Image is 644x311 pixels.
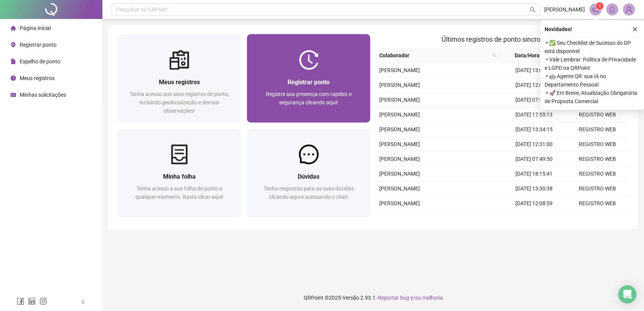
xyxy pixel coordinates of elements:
[379,126,420,132] span: [PERSON_NAME]
[298,173,319,180] span: Dúvidas
[379,97,420,103] span: [PERSON_NAME]
[596,2,603,10] sup: 1
[499,48,561,63] th: Data/Hora
[11,75,16,81] span: clock-circle
[342,295,359,301] span: Versão
[379,112,420,118] span: [PERSON_NAME]
[609,6,616,13] span: bell
[159,79,200,86] span: Meus registros
[566,181,629,196] td: REGISTRO WEB
[135,185,223,200] span: Tenha acesso a sua folha de ponto a qualquer momento. Basta clicar aqui!
[503,51,552,60] span: Data/Hora
[566,152,629,166] td: REGISTRO WEB
[490,50,498,61] span: search
[163,173,196,180] span: Minha folha
[545,39,639,55] span: ⚬ ✅ Seu Checklist de Sucesso do DP está disponível
[379,51,489,60] span: Colaborador
[545,55,639,72] span: ⚬ Vale Lembrar: Política de Privacidade e LGPD na QRPoint
[247,129,370,217] a: DúvidasTenha respostas para as suas dúvidas clicando aqui e acessando o chat!
[618,285,636,303] div: Open Intercom Messenger
[503,78,566,93] td: [DATE] 12:05:06
[503,181,566,196] td: [DATE] 13:30:38
[544,5,585,14] span: [PERSON_NAME]
[566,211,629,226] td: REGISTRO WEB
[503,93,566,107] td: [DATE] 07:57:58
[28,297,36,305] span: linkedin
[20,25,51,31] span: Página inicial
[379,82,420,88] span: [PERSON_NAME]
[503,211,566,226] td: [DATE] 07:59:05
[287,79,330,86] span: Registrar ponto
[80,299,86,305] span: left
[492,53,496,58] span: search
[379,141,420,147] span: [PERSON_NAME]
[592,6,599,13] span: notification
[566,122,629,137] td: REGISTRO WEB
[11,92,16,97] span: schedule
[503,152,566,166] td: [DATE] 07:49:50
[17,297,24,305] span: facebook
[39,297,47,305] span: instagram
[130,91,229,114] span: Tenha acesso aos seus registros de ponto, incluindo geolocalização e demais observações!
[545,25,572,33] span: Novidades !
[379,171,420,177] span: [PERSON_NAME]
[20,58,60,64] span: Espelho de ponto
[264,185,354,200] span: Tenha respostas para as suas dúvidas clicando aqui e acessando o chat!
[379,67,420,73] span: [PERSON_NAME]
[20,75,55,81] span: Meus registros
[11,59,16,64] span: file
[530,7,536,13] span: search
[379,185,420,192] span: [PERSON_NAME]
[378,295,443,301] span: Reportar bug e/ou melhoria
[503,122,566,137] td: [DATE] 13:34:15
[503,196,566,211] td: [DATE] 12:08:59
[11,25,16,31] span: home
[566,107,629,122] td: REGISTRO WEB
[20,92,66,98] span: Minhas solicitações
[545,72,639,89] span: ⚬ 🤖 Agente QR: sua IA no Departamento Pessoal
[379,200,420,206] span: [PERSON_NAME]
[102,284,644,311] footer: QRPoint © 2025 - 2.93.1 -
[503,137,566,152] td: [DATE] 12:31:00
[247,34,370,123] a: Registrar pontoRegistre sua presença com rapidez e segurança clicando aqui!
[545,89,639,105] span: ⚬ 🚀 Em Breve, Atualização Obrigatória de Proposta Comercial
[266,91,352,105] span: Registre sua presença com rapidez e segurança clicando aqui!
[632,27,638,32] span: close
[11,42,16,47] span: environment
[566,137,629,152] td: REGISTRO WEB
[566,166,629,181] td: REGISTRO WEB
[503,63,566,78] td: [DATE] 13:04:50
[118,34,241,123] a: Meus registrosTenha acesso aos seus registros de ponto, incluindo geolocalização e demais observa...
[503,107,566,122] td: [DATE] 17:55:13
[503,166,566,181] td: [DATE] 18:15:41
[623,4,635,15] img: 90389
[20,42,57,48] span: Registrar ponto
[118,129,241,217] a: Minha folhaTenha acesso a sua folha de ponto a qualquer momento. Basta clicar aqui!
[441,35,564,43] span: Últimos registros de ponto sincronizados
[598,3,601,9] span: 1
[379,156,420,162] span: [PERSON_NAME]
[566,196,629,211] td: REGISTRO WEB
